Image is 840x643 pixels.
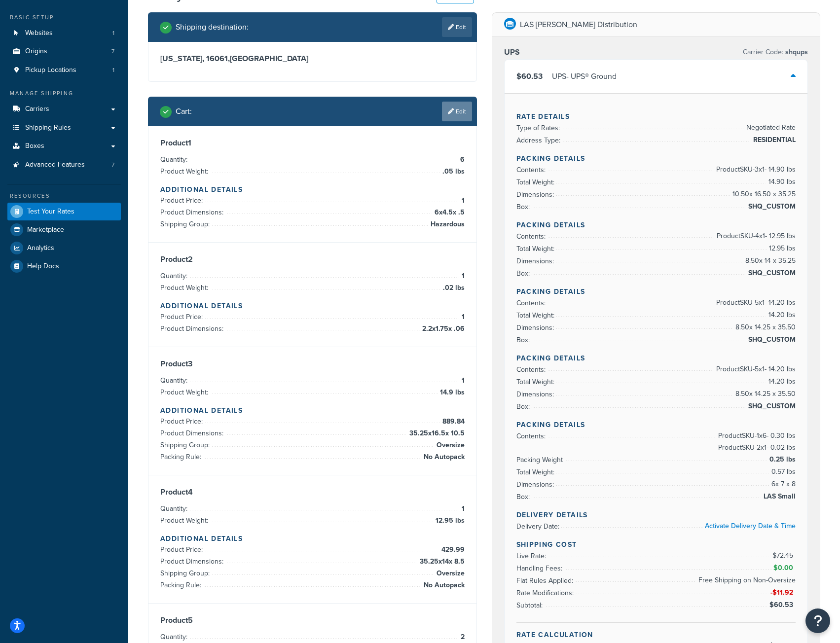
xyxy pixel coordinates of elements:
[7,156,121,174] li: Advanced Features
[160,154,190,165] span: Quantity:
[714,164,796,176] span: Product SKU-3 x 1 - 14.90 lbs
[160,440,212,450] span: Shipping Group:
[459,375,465,387] span: 1
[730,188,796,200] span: 10.50 x 16.50 x 35.25
[516,111,796,122] h4: Rate Details
[27,208,74,216] span: Test Your Rates
[421,451,465,463] span: No Autopack
[433,515,465,527] span: 12.95 lbs
[459,503,465,515] span: 1
[733,388,796,400] span: 8.50 x 14.25 x 35.50
[160,568,212,578] span: Shipping Group:
[160,544,205,555] span: Product Price:
[440,166,465,178] span: .05 lbs
[176,23,249,32] h2: Shipping destination :
[516,286,796,297] h4: Packing Details
[516,189,556,200] span: Dimensions:
[27,262,59,271] span: Help Docs
[27,226,64,234] span: Marketplace
[442,102,472,121] a: Edit
[769,466,796,478] span: 0.57 lbs
[160,503,190,514] span: Quantity:
[516,551,548,561] span: Live Rate:
[160,580,204,590] span: Packing Rule:
[516,431,548,441] span: Contents:
[7,203,121,220] a: Test Your Rates
[25,124,71,132] span: Shipping Rules
[458,154,465,166] span: 6
[773,563,796,573] span: $0.00
[434,568,465,579] span: Oversize
[160,534,465,544] h4: Additional Details
[160,615,465,625] h3: Product 5
[160,405,465,416] h4: Additional Details
[714,297,796,309] span: Product SKU-5 x 1 - 14.20 lbs
[160,556,226,567] span: Product Dimensions:
[459,311,465,323] span: 1
[516,177,557,187] span: Total Weight:
[516,298,548,308] span: Contents:
[733,321,796,333] span: 8.50 x 14.25 x 35.50
[160,184,465,195] h4: Additional Details
[714,230,796,242] span: Product SKU-4 x 1 - 12.95 lbs
[111,47,114,56] span: 7
[744,122,796,134] span: Negotiated Rate
[440,416,465,428] span: 889.84
[769,478,796,490] span: 6 x 7 x 8
[7,100,121,118] li: Carriers
[459,270,465,282] span: 1
[160,452,204,462] span: Packing Rule:
[160,138,465,148] h3: Product 1
[516,244,557,254] span: Total Weight:
[160,219,212,229] span: Shipping Group:
[696,574,796,586] span: Free Shipping on Non-Oversize
[746,267,796,279] span: SHQ_CUSTOM
[783,47,808,57] span: shqups
[770,587,796,598] span: -$11.92
[160,323,226,334] span: Product Dimensions:
[516,467,557,477] span: Total Weight:
[420,323,465,335] span: 2.2 x 1.75 x .06
[25,47,47,56] span: Origins
[516,600,545,610] span: Subtotal:
[516,256,556,266] span: Dimensions:
[25,105,49,113] span: Carriers
[766,176,796,188] span: 14.90 lbs
[516,123,562,133] span: Type of Rates:
[7,42,121,61] a: Origins7
[438,387,465,398] span: 14.9 lbs
[407,428,465,439] span: 35.25 x 16.5 x 10.5
[27,244,54,252] span: Analytics
[25,29,53,37] span: Websites
[7,192,121,200] div: Resources
[520,18,637,32] p: LAS [PERSON_NAME] Distribution
[552,70,617,83] div: UPS - UPS® Ground
[516,202,532,212] span: Box:
[7,24,121,42] a: Websites1
[25,66,76,74] span: Pickup Locations
[7,137,121,155] a: Boxes
[176,107,192,116] h2: Cart :
[160,283,211,293] span: Product Weight:
[428,218,465,230] span: Hazardous
[160,312,205,322] span: Product Price:
[439,544,465,556] span: 429.99
[160,416,205,427] span: Product Price:
[516,389,556,399] span: Dimensions:
[160,515,211,526] span: Product Weight:
[516,322,556,333] span: Dimensions:
[160,254,465,264] h3: Product 2
[516,335,532,345] span: Box:
[7,221,121,239] a: Marketplace
[767,454,796,465] span: 0.25 lbs
[743,45,808,59] p: Carrier Code:
[7,119,121,137] li: Shipping Rules
[160,166,211,177] span: Product Weight:
[421,579,465,591] span: No Autopack
[7,257,121,275] a: Help Docs
[160,387,211,397] span: Product Weight:
[516,268,532,279] span: Box:
[7,239,121,257] a: Analytics
[516,492,532,502] span: Box:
